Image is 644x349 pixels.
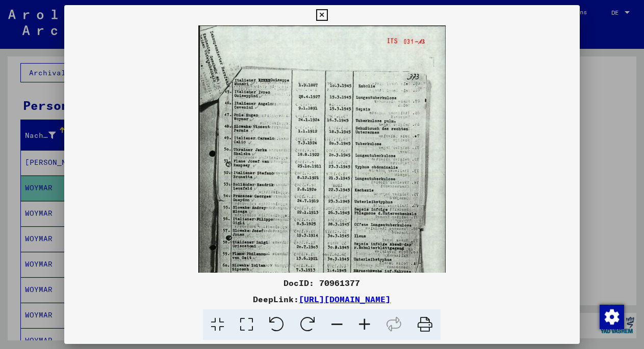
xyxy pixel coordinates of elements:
img: Zustimmung ändern [600,305,624,329]
a: [URL][DOMAIN_NAME] [299,294,391,304]
div: DocID: 70961377 [64,277,579,289]
div: Zustimmung ändern [599,304,624,329]
div: DeepLink: [64,293,579,305]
